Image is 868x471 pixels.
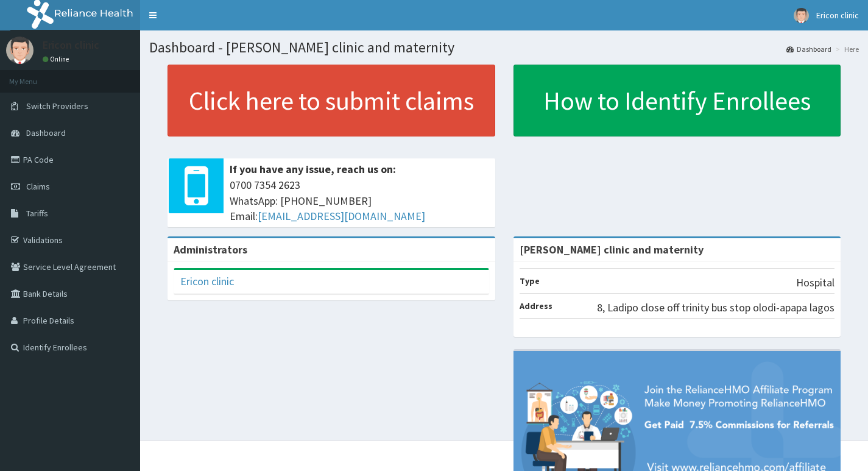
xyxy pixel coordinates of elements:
[520,300,552,311] b: Address
[258,209,425,223] a: [EMAIL_ADDRESS][DOMAIN_NAME]
[43,40,99,51] p: Ericon clinic
[26,127,66,138] span: Dashboard
[168,65,495,136] a: Click here to submit claims
[174,243,247,257] b: Administrators
[520,275,540,286] b: Type
[230,162,396,176] b: If you have any issue, reach us on:
[149,40,859,55] h1: Dashboard - [PERSON_NAME] clinic and maternity
[26,208,48,219] span: Tariffs
[26,181,50,192] span: Claims
[230,177,489,224] span: 0700 7354 2623 WhatsApp: [PHONE_NUMBER] Email:
[597,300,834,316] p: 8, Ladipo close off trinity bus stop olodi-apapa lagos
[26,101,88,112] span: Switch Providers
[794,8,809,23] img: User Image
[6,37,34,64] img: User Image
[816,10,859,21] span: Ericon clinic
[43,55,72,63] a: Online
[796,275,834,291] p: Hospital
[180,274,234,288] a: Ericon clinic
[513,65,841,136] a: How to Identify Enrollees
[520,243,704,257] strong: [PERSON_NAME] clinic and maternity
[786,44,831,54] a: Dashboard
[833,44,859,54] li: Here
